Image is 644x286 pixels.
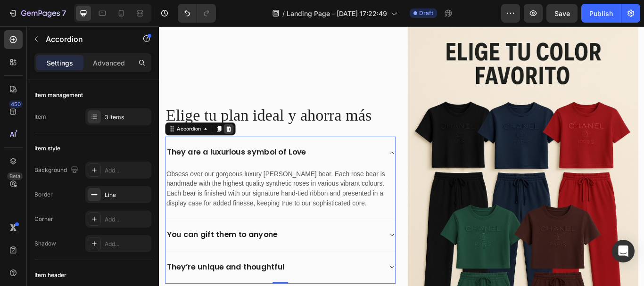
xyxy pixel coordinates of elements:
[178,4,216,23] div: Undo/Redo
[34,271,66,279] div: Item header
[34,239,56,248] div: Shadow
[47,58,73,68] p: Settings
[105,113,149,122] div: 3 items
[46,33,126,45] p: Accordion
[105,166,149,175] div: Add...
[282,8,285,18] span: /
[105,240,149,248] div: Add...
[34,164,80,177] div: Background
[62,8,66,19] p: 7
[159,26,644,286] iframe: Design area
[4,4,70,23] button: 7
[93,58,125,68] p: Advanced
[287,8,387,18] span: Landing Page - [DATE] 17:22:49
[34,113,46,121] div: Item
[34,190,53,199] div: Border
[34,91,83,99] div: Item management
[7,172,23,180] div: Beta
[612,240,635,262] div: Open Intercom Messenger
[34,215,53,223] div: Corner
[554,9,570,17] span: Save
[589,8,613,18] div: Publish
[19,115,50,124] div: Accordion
[419,9,433,17] span: Draft
[581,4,621,23] button: Publish
[546,4,578,23] button: Save
[9,100,23,108] div: 450
[34,144,60,153] div: Item style
[105,215,149,224] div: Add...
[105,191,149,199] div: Line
